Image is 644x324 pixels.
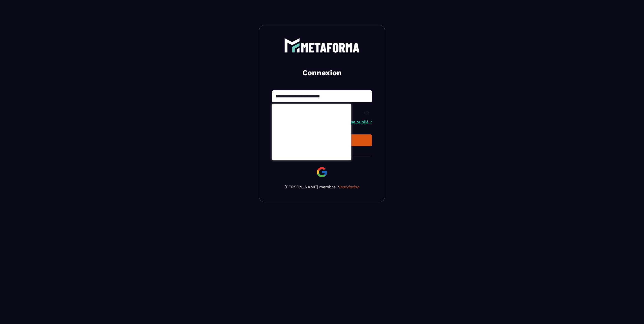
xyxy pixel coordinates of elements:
[284,38,360,53] img: logo
[272,185,372,189] p: [PERSON_NAME] membre ?
[272,38,372,53] a: logo
[278,68,366,78] h2: Connexion
[339,185,360,189] a: Inscription
[316,166,328,178] img: google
